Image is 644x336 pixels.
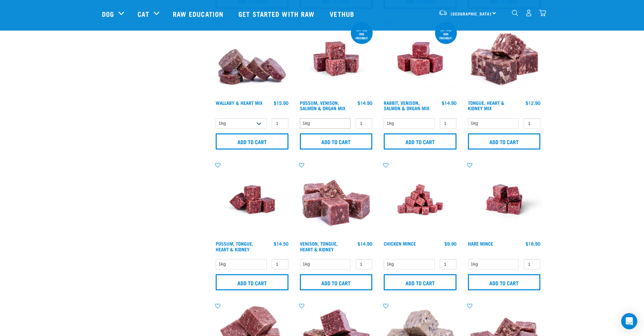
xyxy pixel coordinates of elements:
[621,313,637,329] div: Open Intercom Messenger
[451,12,491,15] span: [GEOGRAPHIC_DATA]
[356,118,372,129] input: 1
[102,9,114,19] a: Dog
[214,21,290,97] img: 1093 Wallaby Heart Medallions 01
[358,100,372,106] div: $14.90
[526,100,540,106] div: $12.90
[440,259,457,269] input: 1
[214,162,290,238] img: Possum Tongue Heart Kidney 1682
[384,242,416,245] a: Chicken Mince
[468,274,541,290] input: Add to cart
[356,259,372,269] input: 1
[524,259,540,269] input: 1
[216,133,288,150] input: Add to cart
[435,25,457,43] div: Cat and dog friendly!
[384,133,457,150] input: Add to cart
[524,118,540,129] input: 1
[468,133,541,150] input: Add to cart
[216,274,288,290] input: Add to cart
[323,0,363,27] a: Vethub
[300,242,338,250] a: Venison, Tongue, Heart & Kidney
[466,21,542,97] img: 1167 Tongue Heart Kidney Mix 01
[298,162,374,238] img: Pile Of Cubed Venison Tongue Mix For Pets
[384,101,429,109] a: Rabbit, Venison, Salmon & Organ Mix
[166,0,232,27] a: Raw Education
[300,101,345,109] a: Possum, Venison, Salmon & Organ Mix
[272,118,288,129] input: 1
[468,101,504,109] a: Tongue, Heart & Kidney Mix
[300,274,373,290] input: Add to cart
[442,100,457,106] div: $14.90
[384,274,457,290] input: Add to cart
[272,259,288,269] input: 1
[216,242,253,250] a: Possum, Tongue, Heart & Kidney
[351,25,373,43] div: cat and dog friendly!
[440,118,457,129] input: 1
[382,162,458,238] img: Chicken M Ince 1613
[138,9,149,19] a: Cat
[466,162,542,238] img: Raw Essentials Hare Mince Raw Bites For Cats & Dogs
[438,10,447,16] img: van-moving.png
[526,241,540,246] div: $18.90
[525,9,532,16] img: user.png
[539,9,546,16] img: home-icon@2x.png
[444,241,457,246] div: $9.90
[300,133,373,150] input: Add to cart
[216,101,263,104] a: Wallaby & Heart Mix
[232,0,323,27] a: Get started with Raw
[274,241,288,246] div: $14.50
[512,10,518,16] img: home-icon-1@2x.png
[298,21,374,97] img: Possum Venison Salmon Organ 1626
[358,241,372,246] div: $14.90
[382,21,458,97] img: Rabbit Venison Salmon Organ 1688
[468,242,493,245] a: Hare Mince
[274,100,288,106] div: $15.90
